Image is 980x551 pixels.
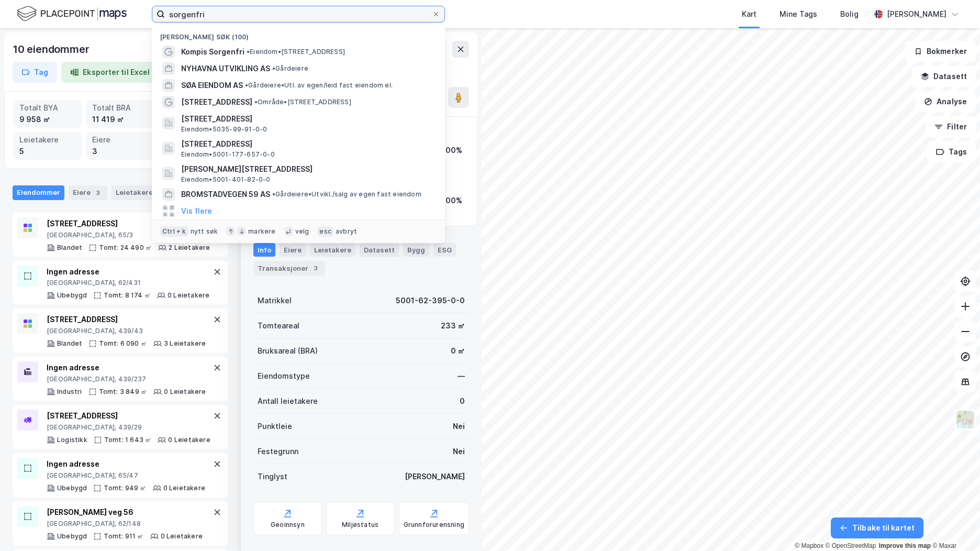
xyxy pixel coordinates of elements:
[13,62,57,83] button: Tag
[99,339,147,348] div: Tomt: 6 090 ㎡
[779,8,817,20] div: Mine Tags
[47,217,210,230] div: [STREET_ADDRESS]
[61,62,159,83] button: Eksporter til Excel
[258,395,318,407] div: Antall leietakere
[310,263,321,273] div: 3
[442,144,462,157] div: 100%
[245,81,393,90] span: Gårdeiere • Utl. av egen/leid fast eiendom el.
[258,420,292,433] div: Punktleie
[92,146,148,157] div: 3
[181,150,275,159] span: Eiendom • 5001-177-657-0-0
[57,484,87,492] div: Ubebygd
[458,370,465,382] div: —
[742,8,756,20] div: Kart
[272,64,275,72] span: •
[57,291,87,300] div: Ubebygd
[69,185,107,200] div: Eiere
[258,294,292,307] div: Matrikkel
[47,410,210,422] div: [STREET_ADDRESS]
[13,185,64,200] div: Eiendommer
[47,375,206,383] div: [GEOGRAPHIC_DATA], 439/237
[99,244,152,252] div: Tomt: 24 490 ㎡
[928,501,980,551] div: Kontrollprogram for chat
[295,227,309,236] div: velg
[104,291,151,300] div: Tomt: 8 174 ㎡
[181,138,432,150] span: [STREET_ADDRESS]
[887,8,946,20] div: [PERSON_NAME]
[928,501,980,551] iframe: Chat Widget
[453,445,465,458] div: Nei
[161,532,203,541] div: 0 Leietakere
[57,436,87,444] div: Logistikk
[164,388,206,396] div: 0 Leietakere
[93,188,103,198] div: 3
[915,91,976,112] button: Analyse
[47,458,205,470] div: Ingen adresse
[453,420,465,433] div: Nei
[258,470,287,483] div: Tinglyst
[92,134,148,146] div: Eiere
[181,175,271,184] span: Eiendom • 5001-401-82-0-0
[19,102,75,114] div: Totalt BYA
[245,81,248,89] span: •
[47,361,206,374] div: Ingen adresse
[92,102,148,114] div: Totalt BRA
[955,410,975,429] img: Z
[271,521,305,529] div: Geoinnsyn
[253,261,325,275] div: Transaksjoner
[905,41,976,62] button: Bokmerker
[247,48,345,56] span: Eiendom • [STREET_ADDRESS]
[248,227,275,236] div: markere
[926,116,976,137] button: Filter
[795,542,823,549] a: Mapbox
[280,243,306,257] div: Eiere
[258,445,298,458] div: Festegrunn
[57,532,87,541] div: Ubebygd
[879,542,931,549] a: Improve this map
[160,226,188,237] div: Ctrl + k
[831,517,923,538] button: Tilbake til kartet
[163,484,205,492] div: 0 Leietakere
[164,339,206,348] div: 3 Leietakere
[47,471,205,480] div: [GEOGRAPHIC_DATA], 65/47
[47,423,210,432] div: [GEOGRAPHIC_DATA], 439/29
[92,114,148,125] div: 11 419 ㎡
[19,146,75,157] div: 5
[310,243,355,257] div: Leietakere
[165,6,432,22] input: Søk på adresse, matrikkel, gårdeiere, leietakere eller personer
[342,521,378,529] div: Miljøstatus
[57,244,82,252] div: Blandet
[104,436,152,444] div: Tomt: 1 643 ㎡
[405,470,465,483] div: [PERSON_NAME]
[47,231,210,239] div: [GEOGRAPHIC_DATA], 65/3
[181,205,212,217] button: Vis flere
[57,339,82,348] div: Blandet
[181,62,270,75] span: NYHAVNA UTVIKLING AS
[404,521,464,529] div: Grunnforurensning
[13,41,91,58] div: 10 eiendommer
[181,163,432,175] span: [PERSON_NAME][STREET_ADDRESS]
[181,188,270,201] span: BROMSTADVEGEN 59 AS
[181,46,244,58] span: Kompis Sorgenfri
[181,79,243,92] span: SØA EIENDOM AS
[272,64,308,73] span: Gårdeiere
[47,520,203,528] div: [GEOGRAPHIC_DATA], 62/148
[272,190,275,198] span: •
[317,226,333,237] div: esc
[336,227,357,236] div: avbryt
[181,96,252,108] span: [STREET_ADDRESS]
[47,327,206,335] div: [GEOGRAPHIC_DATA], 439/43
[47,313,206,326] div: [STREET_ADDRESS]
[19,114,75,125] div: 9 958 ㎡
[104,484,146,492] div: Tomt: 949 ㎡
[181,125,267,134] span: Eiendom • 5035-99-91-0-0
[181,113,432,125] span: [STREET_ADDRESS]
[441,319,465,332] div: 233 ㎡
[451,345,465,357] div: 0 ㎡
[403,243,429,257] div: Bygg
[460,395,465,407] div: 0
[19,134,75,146] div: Leietakere
[104,532,143,541] div: Tomt: 911 ㎡
[191,227,218,236] div: nytt søk
[254,98,258,106] span: •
